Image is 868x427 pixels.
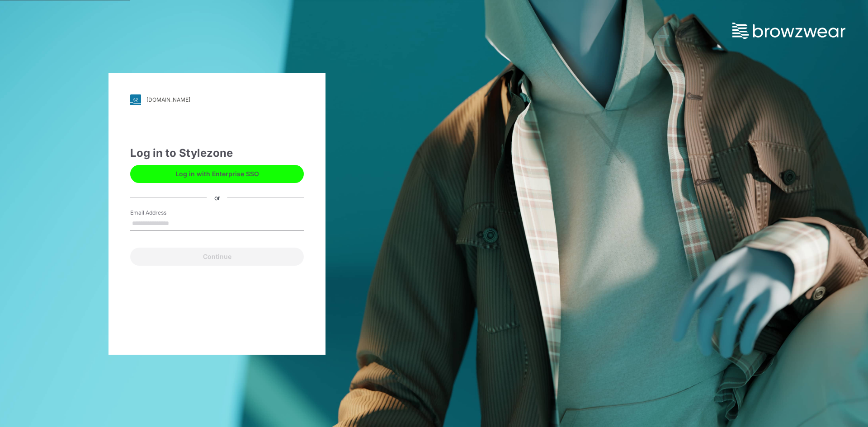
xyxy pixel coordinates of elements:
[130,145,304,161] div: Log in to Stylezone
[732,23,845,39] img: browzwear-logo.73288ffb.svg
[207,193,227,202] div: or
[130,165,304,183] button: Log in with Enterprise SSO
[130,94,304,105] a: [DOMAIN_NAME]
[130,94,141,105] img: svg+xml;base64,PHN2ZyB3aWR0aD0iMjgiIGhlaWdodD0iMjgiIHZpZXdCb3g9IjAgMCAyOCAyOCIgZmlsbD0ibm9uZSIgeG...
[146,96,190,103] div: [DOMAIN_NAME]
[130,209,193,217] label: Email Address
